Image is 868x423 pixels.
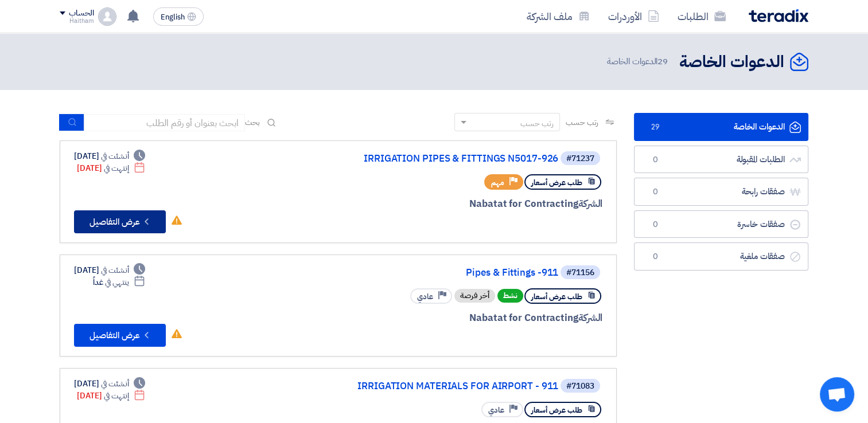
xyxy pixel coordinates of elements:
[648,122,662,133] span: 29
[566,269,594,277] div: #71156
[417,291,433,302] span: عادي
[578,197,603,211] span: الشركة
[634,242,808,271] a: صفقات ملغية0
[69,9,94,18] div: الحساب
[77,162,145,174] div: [DATE]
[101,150,129,162] span: أنشئت في
[77,390,145,402] div: [DATE]
[74,378,145,390] div: [DATE]
[74,150,145,162] div: [DATE]
[566,155,594,163] div: #71237
[634,178,808,206] a: صفقات رابحة0
[329,154,558,164] a: IRRIGATION PIPES & FITTINGS N5017-926
[578,311,603,325] span: الشركة
[648,251,662,263] span: 0
[566,382,594,390] div: #71083
[101,264,129,276] span: أنشئت في
[329,381,558,391] a: IRRIGATION MATERIALS FOR AIRPORT - 911
[497,289,523,303] span: نشط
[245,116,260,128] span: بحث
[634,113,808,141] a: الدعوات الخاصة29
[648,186,662,198] span: 0
[488,405,504,416] span: عادي
[679,51,784,73] h2: الدعوات الخاصة
[607,55,670,68] span: الدعوات الخاصة
[517,3,599,30] a: ملف الشركة
[454,289,495,303] div: أخر فرصة
[74,264,145,276] div: [DATE]
[657,55,668,68] span: 29
[648,154,662,166] span: 0
[104,162,129,174] span: إنتهت في
[531,405,582,416] span: طلب عرض أسعار
[60,18,94,24] div: Haitham
[329,268,558,278] a: Pipes & Fittings -911
[491,177,504,188] span: مهم
[531,291,582,302] span: طلب عرض أسعار
[749,9,808,22] img: Teradix logo
[161,13,185,21] span: English
[93,276,145,288] div: غداً
[84,114,245,131] input: ابحث بعنوان أو رقم الطلب
[98,7,116,26] img: profile_test.png
[326,197,602,211] div: Nabatat for Contracting
[74,324,166,347] button: عرض التفاصيل
[520,117,554,130] div: رتب حسب
[74,210,166,233] button: عرض التفاصيل
[153,7,204,26] button: English
[101,378,129,390] span: أنشئت في
[531,177,582,188] span: طلب عرض أسعار
[634,146,808,174] a: الطلبات المقبولة0
[599,3,668,30] a: الأوردرات
[566,116,598,128] span: رتب حسب
[634,210,808,238] a: صفقات خاسرة0
[105,276,129,288] span: ينتهي في
[668,3,735,30] a: الطلبات
[326,311,602,326] div: Nabatat for Contracting
[648,219,662,230] span: 0
[104,390,129,402] span: إنتهت في
[820,377,854,412] div: Open chat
